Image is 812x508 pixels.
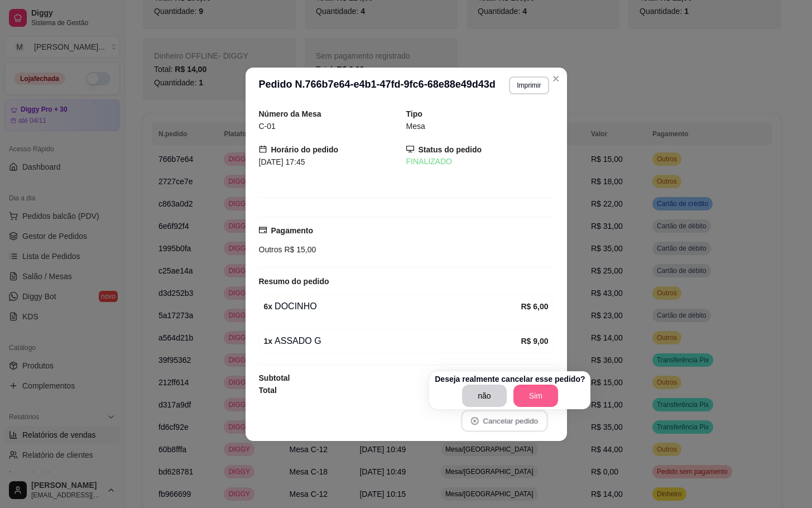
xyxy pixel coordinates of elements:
[470,417,478,425] span: close-circle
[521,337,548,346] strong: R$ 9,00
[259,386,277,395] strong: Total
[259,245,282,254] span: Outros
[406,122,425,131] span: Mesa
[271,145,339,154] strong: Horário do pedido
[461,410,547,432] button: close-circleCancelar pedido
[264,337,273,346] strong: 1 x
[406,145,414,153] span: desktop
[264,334,521,348] div: ASSADO G
[462,385,507,407] button: não
[259,157,305,166] span: [DATE] 17:45
[547,70,565,88] button: Close
[282,245,316,254] span: R$ 15,00
[259,122,276,131] span: C-01
[513,385,558,407] button: Sim
[264,300,521,313] div: DOCINHO
[259,226,267,234] span: credit-card
[259,145,267,153] span: calendar
[406,109,422,118] strong: Tipo
[259,373,290,382] strong: Subtotal
[419,145,482,154] strong: Status do pedido
[271,226,313,235] strong: Pagamento
[259,277,329,286] strong: Resumo do pedido
[435,373,585,385] p: Deseja realmente cancelar esse pedido?
[521,302,548,311] strong: R$ 6,00
[406,156,554,167] div: FINALIZADO
[264,302,273,311] strong: 6 x
[509,76,549,94] button: Imprimir
[259,109,321,118] strong: Número da Mesa
[259,76,496,94] h3: Pedido N. 766b7e64-e4b1-47fd-9fc6-68e88e49d43d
